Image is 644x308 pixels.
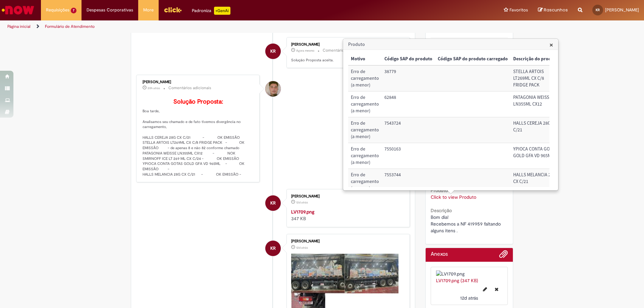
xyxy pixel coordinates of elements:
p: Solução Proposta aceita. [291,58,403,63]
div: [PERSON_NAME] [291,43,403,47]
h3: Produto [343,39,558,50]
span: [PERSON_NAME] [605,7,639,13]
td: Código SAP do produto: 38779 [382,65,435,91]
span: 7 [71,8,76,13]
img: click_logo_yellow_360x200.png [164,5,182,15]
div: Produto [343,39,558,191]
img: LV1709.png [436,270,503,277]
ul: Trilhas de página [5,20,424,33]
a: Página inicial [7,24,31,29]
div: [PERSON_NAME] [143,80,254,84]
span: KR [270,43,276,59]
b: Produto [431,187,448,193]
img: ServiceNow [1,3,35,17]
td: Descrição do produto: STELLA ARTOIS LT269ML CX C/8 FRIDGE PACK [511,65,561,91]
td: Descrição do produto: PATAGONIA WEISSE LN355ML CX12 [511,91,561,117]
td: Motivo: Erro de carregamento (a menor) [348,117,382,143]
td: Código SAP do produto: 7550163 [382,143,435,169]
span: Rascunhos [544,7,568,13]
small: Comentários adicionais [168,85,211,91]
td: Motivo: Erro de carregamento (a menor) [348,169,382,195]
span: Despesas Corporativas [87,7,133,13]
th: Código SAP do produto carregado [435,53,511,65]
span: Agora mesmo [296,49,314,53]
th: Descrição do produto [511,53,561,65]
td: Código SAP do produto carregado: [435,143,511,169]
div: [PERSON_NAME] [291,194,403,198]
div: Kethilin Rodrigues Pereira Ribeiro [265,44,281,59]
b: Descrição [431,207,452,213]
span: More [143,7,154,13]
div: Rodrigo Santiago dos Santos Alves [265,81,281,97]
div: 347 KB [291,208,403,222]
td: Código SAP do produto carregado: [435,169,511,195]
time: 29/09/2025 18:59:02 [148,86,160,90]
small: Comentários adicionais [323,48,366,53]
th: Código SAP do produto [382,53,435,65]
span: × [549,40,553,49]
td: Descrição do produto: HALLS MELANCIA 28G CX C/21 [511,169,561,195]
td: Descrição do produto: HALLS CEREJA 28G CX C/21 [511,117,561,143]
span: Favoritos [509,7,528,13]
span: 12d atrás [296,200,308,204]
p: +GenAi [214,7,230,15]
div: Kethilin Rodrigues Pereira Ribeiro [265,241,281,256]
span: KR [596,8,600,12]
td: Código SAP do produto carregado: [435,91,511,117]
a: Click to view Produto [431,194,476,200]
a: Formulário de Atendimento [45,24,95,29]
td: Código SAP do produto: 7553744 [382,169,435,195]
button: Editar nome de arquivo LV1709.png [479,284,491,295]
time: 19/09/2025 09:40:12 [460,295,478,301]
b: Solução Proposta: [173,98,223,106]
td: Descrição do produto: YPIOCA CONTA GOTAS GOLD GFA VD 965ML [511,143,561,169]
button: Close [549,41,553,48]
span: KR [270,195,276,211]
td: Código SAP do produto: 7543724 [382,117,435,143]
time: 19/09/2025 09:40:12 [296,200,308,204]
span: 12d atrás [296,246,308,250]
td: Motivo: Erro de carregamento (a menor) [348,65,382,91]
td: Motivo: Erro de carregamento (a menor) [348,143,382,169]
div: [PERSON_NAME] [291,239,403,243]
time: 19/09/2025 09:35:33 [296,246,308,250]
h2: Anexos [431,251,448,257]
span: 20h atrás [148,86,160,90]
td: Código SAP do produto carregado: [435,117,511,143]
span: Requisições [46,7,69,13]
span: Bom dia! Recebemos a NF 419959 faltando alguns itens . [431,214,502,234]
button: Excluir LV1709.png [491,284,502,295]
span: 12d atrás [460,295,478,301]
button: Adicionar anexos [499,250,508,262]
time: 30/09/2025 14:47:46 [296,49,314,53]
div: Padroniza [192,7,230,15]
p: Boa tarde, Analisamos seu chamado e de fato tivemos divergência no carregamento, HALLS CEREJA 28G... [143,99,254,177]
span: KR [270,240,276,256]
a: LV1709.png [291,209,314,215]
td: Código SAP do produto: 62848 [382,91,435,117]
th: Motivo [348,53,382,65]
div: Kethilin Rodrigues Pereira Ribeiro [265,195,281,211]
td: Código SAP do produto carregado: [435,65,511,91]
a: LV1709.png (347 KB) [436,278,478,284]
a: Rascunhos [538,7,568,13]
td: Motivo: Erro de carregamento (a menor) [348,91,382,117]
